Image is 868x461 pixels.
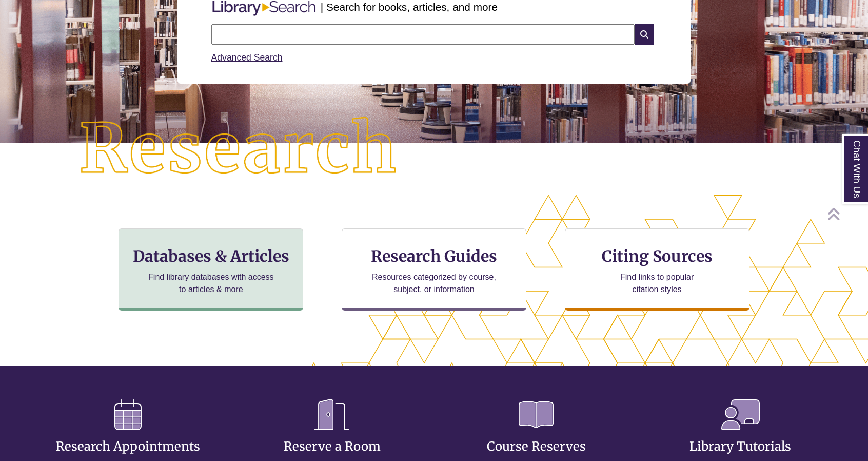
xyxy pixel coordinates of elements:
[689,414,791,454] a: Library Tutorials
[144,271,278,296] p: Find library databases with access to articles & more
[635,24,654,45] i: Search
[565,228,749,311] a: Citing Sources Find links to popular citation styles
[367,271,501,296] p: Resources categorized by course, subject, or information
[607,271,707,296] p: Find links to popular citation styles
[119,228,303,311] a: Databases & Articles Find library databases with access to articles & more
[44,82,434,218] img: Research
[127,246,294,266] h3: Databases & Articles
[211,52,283,63] a: Advanced Search
[827,207,865,221] a: Back to Top
[487,414,586,454] a: Course Reserves
[284,414,381,454] a: Reserve a Room
[56,414,200,454] a: Research Appointments
[595,246,720,266] h3: Citing Sources
[350,246,518,266] h3: Research Guides
[342,228,526,311] a: Research Guides Resources categorized by course, subject, or information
